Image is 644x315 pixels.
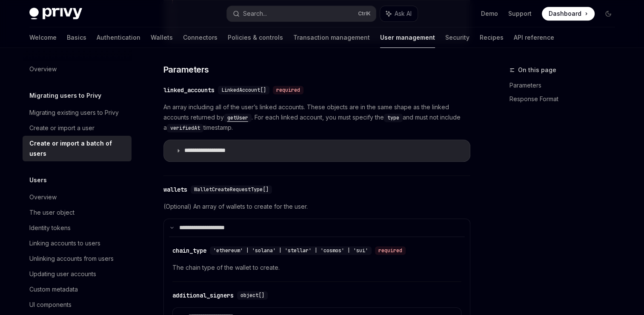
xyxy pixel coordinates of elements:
[224,114,252,121] a: getUser
[509,92,622,106] a: Response Format
[163,64,209,76] span: Parameters
[224,114,252,122] code: getUser
[29,138,126,159] div: Create or import a batch of users
[167,124,203,132] code: verifiedAt
[29,254,114,264] div: Unlinking accounts from users
[508,9,532,18] a: Support
[227,6,376,21] button: Search...CtrlK
[240,292,264,299] span: object[]
[293,27,370,48] a: Transaction management
[183,27,218,48] a: Connectors
[29,108,119,118] div: Migrating existing users to Privy
[445,27,469,48] a: Security
[395,9,412,18] span: Ask AI
[163,102,470,133] span: An array including all of the user’s linked accounts. These objects are in the same shape as the ...
[549,9,581,18] span: Dashboard
[23,205,132,220] a: The user object
[29,269,96,279] div: Updating user accounts
[23,136,132,161] a: Create or import a batch of users
[23,251,132,266] a: Unlinking accounts from users
[228,27,283,48] a: Policies & controls
[518,65,556,75] span: On this page
[23,236,132,251] a: Linking accounts to users
[23,220,132,236] a: Identity tokens
[172,291,234,300] div: additional_signers
[172,246,206,255] div: chain_type
[29,90,101,101] h5: Migrating users to Privy
[542,7,595,20] a: Dashboard
[172,262,461,273] span: The chain type of the wallet to create.
[29,175,47,185] h5: Users
[29,8,82,20] img: dark logo
[29,238,100,248] div: Linking accounts to users
[23,190,132,205] a: Overview
[29,27,57,48] a: Welcome
[23,105,132,120] a: Migrating existing users to Privy
[23,297,132,312] a: UI components
[601,7,615,20] button: Toggle dark mode
[97,27,140,48] a: Authentication
[221,87,266,93] span: LinkedAccount[]
[29,284,78,295] div: Custom metadata
[514,27,554,48] a: API reference
[380,6,418,21] button: Ask AI
[29,192,57,202] div: Overview
[380,27,435,48] a: User management
[23,120,132,136] a: Create or import a user
[29,123,94,133] div: Create or import a user
[384,114,403,122] code: type
[243,9,267,19] div: Search...
[480,27,504,48] a: Recipes
[163,185,187,194] div: wallets
[23,61,132,77] a: Overview
[29,207,74,218] div: The user object
[273,86,303,94] div: required
[29,223,71,233] div: Identity tokens
[213,247,368,254] span: 'ethereum' | 'solana' | 'stellar' | 'cosmos' | 'sui'
[509,79,622,92] a: Parameters
[23,282,132,297] a: Custom metadata
[163,86,215,94] div: linked_accounts
[163,201,470,212] span: (Optional) An array of wallets to create for the user.
[194,186,269,193] span: WalletCreateRequestType[]
[29,300,72,310] div: UI components
[481,9,498,18] a: Demo
[23,266,132,282] a: Updating user accounts
[375,246,406,255] div: required
[151,27,173,48] a: Wallets
[358,10,371,17] span: Ctrl K
[67,27,86,48] a: Basics
[29,64,57,74] div: Overview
